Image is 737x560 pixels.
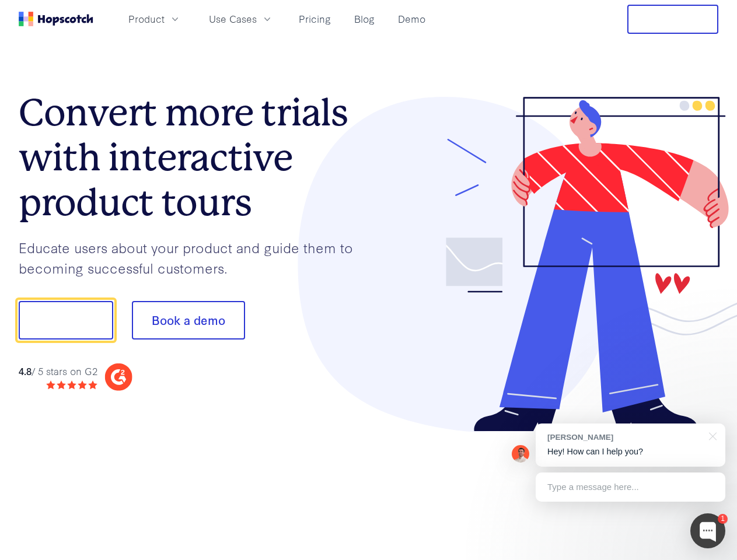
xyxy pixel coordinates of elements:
a: Demo [393,9,430,29]
span: Product [128,12,165,26]
a: Pricing [294,9,336,29]
div: 1 [718,514,728,524]
button: Show me! [19,301,113,339]
span: Use Cases [209,12,257,26]
strong: 4.8 [19,364,32,377]
p: Educate users about your product and guide them to becoming successful customers. [19,237,369,278]
h1: Convert more trials with interactive product tours [19,90,369,225]
button: Product [121,9,188,29]
a: Home [19,12,93,26]
button: Use Cases [202,9,280,29]
img: Mark Spera [512,445,529,463]
div: [PERSON_NAME] [547,432,702,443]
div: / 5 stars on G2 [19,364,97,379]
a: Blog [350,9,379,29]
div: Type a message here... [536,473,725,502]
p: Hey! How can I help you? [547,446,714,458]
button: Book a demo [132,301,245,339]
button: Free Trial [627,5,718,34]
